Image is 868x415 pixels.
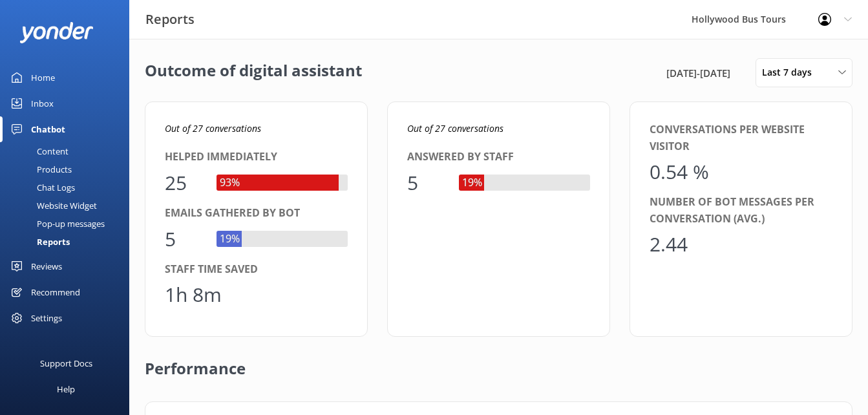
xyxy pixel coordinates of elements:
div: Chatbot [31,116,65,142]
i: Out of 27 conversations [407,122,503,134]
span: [DATE] - [DATE] [666,65,730,81]
div: 93% [217,175,243,191]
div: Number of bot messages per conversation (avg.) [650,194,832,227]
div: Support Docs [40,350,92,376]
div: 25 [165,167,204,198]
div: 1h 8m [165,279,222,310]
div: 19% [217,231,243,248]
div: 19% [459,175,485,191]
div: 5 [165,224,204,255]
div: Products [8,160,72,178]
div: Content [8,142,69,160]
a: Website Widget [8,197,129,215]
div: 2.44 [650,229,688,260]
div: 0.54 % [650,156,709,187]
div: Reports [8,233,70,251]
div: Settings [31,305,62,331]
h2: Performance [145,337,246,388]
h2: Outcome of digital assistant [145,58,362,87]
div: Home [31,65,55,90]
div: 5 [407,167,446,198]
div: Recommend [31,279,80,305]
a: Content [8,142,129,160]
img: yonder-white-logo.png [19,22,94,43]
h3: Reports [145,9,195,30]
div: Chat Logs [8,178,75,197]
a: Chat Logs [8,178,129,197]
div: Answered by staff [407,149,590,165]
span: Last 7 days [762,65,820,80]
a: Products [8,160,129,178]
a: Reports [8,233,129,251]
div: Helped immediately [165,149,348,165]
i: Out of 27 conversations [165,122,261,134]
div: Inbox [31,90,54,116]
div: Staff time saved [165,261,348,278]
div: Reviews [31,253,62,279]
div: Conversations per website visitor [650,122,832,154]
a: Pop-up messages [8,215,129,233]
div: Help [57,376,75,402]
div: Emails gathered by bot [165,205,348,222]
div: Website Widget [8,197,97,215]
div: Pop-up messages [8,215,105,233]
